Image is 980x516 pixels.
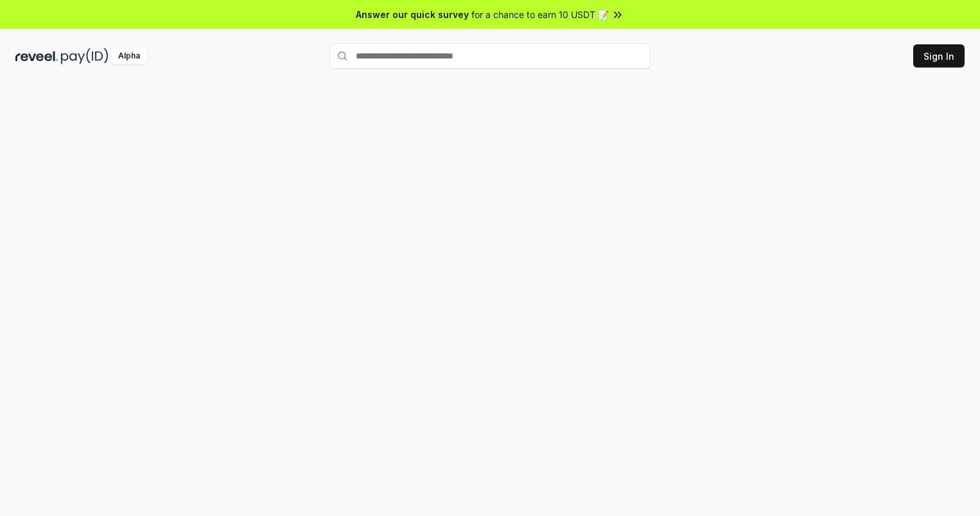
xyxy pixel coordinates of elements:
img: reveel_dark [15,48,58,64]
div: Alpha [111,48,147,64]
img: pay_id [61,48,109,64]
span: Answer our quick survey [356,8,469,21]
span: for a chance to earn 10 USDT 📝 [471,8,609,21]
button: Sign In [913,44,965,67]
